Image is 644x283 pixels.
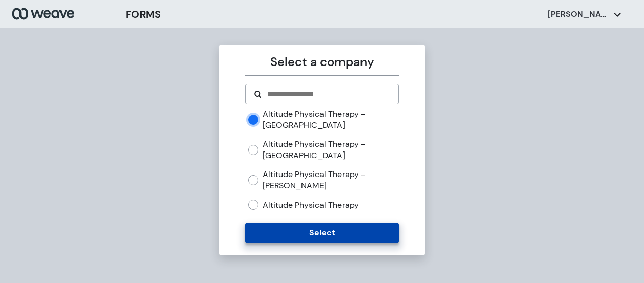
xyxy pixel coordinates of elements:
[266,88,390,100] input: Search
[548,9,609,20] p: [PERSON_NAME]
[263,169,398,191] label: Altitude Physical Therapy - [PERSON_NAME]
[263,108,398,130] label: Altitude Physical Therapy - [GEOGRAPHIC_DATA]
[263,139,398,161] label: Altitude Physical Therapy - [GEOGRAPHIC_DATA]
[245,53,398,71] p: Select a company
[263,200,359,211] label: Altitude Physical Therapy
[126,7,161,22] h3: FORMS
[245,223,398,243] button: Select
